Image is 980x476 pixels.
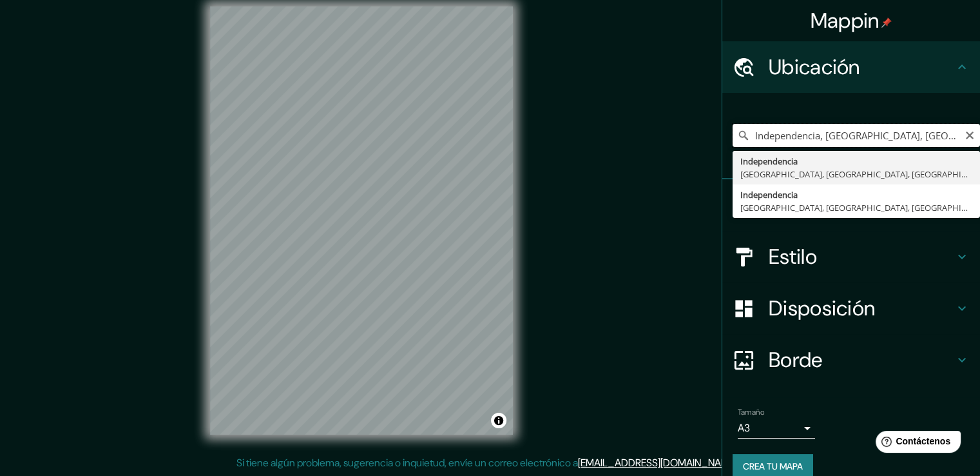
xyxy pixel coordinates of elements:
font: Independencia [740,189,798,201]
div: Borde [722,334,980,386]
input: Elige tu ciudad o zona [733,124,980,147]
iframe: Lanzador de widgets de ayuda [865,426,966,462]
font: Crea tu mapa [743,461,803,472]
div: Disposición [722,283,980,334]
img: pin-icon.png [881,17,892,28]
canvas: Mapa [210,6,513,435]
font: Tamaño [738,407,764,417]
button: Activar o desactivar atribución [491,413,506,428]
font: Independencia [740,155,798,167]
button: Claro [965,128,975,141]
div: Patas [722,179,980,231]
div: A3 [738,418,815,439]
font: Disposición [769,295,875,322]
font: Si tiene algún problema, sugerencia o inquietud, envíe un correo electrónico a [236,456,578,470]
font: Borde [769,346,823,373]
a: [EMAIL_ADDRESS][DOMAIN_NAME] [578,456,737,470]
font: Mappin [811,7,879,34]
div: Estilo [722,231,980,283]
font: Ubicación [769,54,860,81]
font: Estilo [769,243,817,270]
font: A3 [738,421,750,435]
div: Ubicación [722,41,980,93]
